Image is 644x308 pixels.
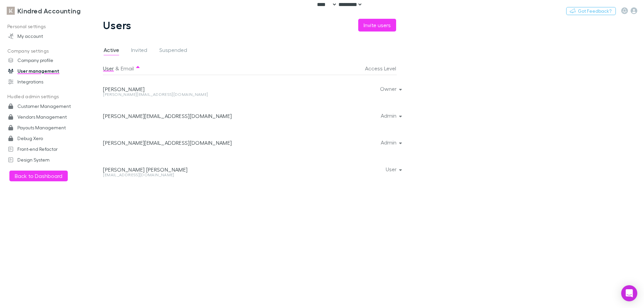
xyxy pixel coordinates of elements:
button: Admin [375,111,406,120]
h3: Kindred Accounting [17,7,80,15]
a: Integrations [1,76,91,87]
button: User [103,62,114,75]
a: Customer Management [1,101,91,112]
button: Access Level [365,62,404,75]
button: Email [121,62,134,75]
a: Vendors Management [1,112,91,122]
h1: Users [103,19,131,32]
button: User [380,165,406,174]
div: & [103,62,288,75]
a: Kindred Accounting [3,3,85,19]
button: Invite users [358,19,396,32]
div: [PERSON_NAME] [PERSON_NAME] [103,166,288,173]
a: Design System [1,155,91,165]
button: Got Feedback? [566,7,616,15]
img: Kindred Accounting's Logo [7,7,15,15]
button: Owner [375,84,406,94]
span: Active [104,47,119,55]
div: [PERSON_NAME][EMAIL_ADDRESS][DOMAIN_NAME] [103,139,288,146]
div: [EMAIL_ADDRESS][DOMAIN_NAME] [103,173,288,177]
a: Company profile [1,55,91,66]
a: Front-end Refactor [1,144,91,155]
p: Hudled admin settings [1,93,91,101]
span: Suspended [159,47,187,55]
a: User management [1,66,91,76]
a: My account [1,31,91,42]
div: [PERSON_NAME][EMAIL_ADDRESS][DOMAIN_NAME] [103,113,288,119]
a: Debug Xero [1,133,91,144]
p: Personal settings [1,22,91,31]
button: Back to Dashboard [9,171,68,181]
div: [PERSON_NAME] [103,86,288,93]
button: Admin [375,138,406,147]
div: Open Intercom Messenger [621,285,637,301]
p: Company settings [1,47,91,55]
span: Invited [131,47,147,55]
div: [PERSON_NAME][EMAIL_ADDRESS][DOMAIN_NAME] [103,93,288,97]
a: Payouts Management [1,122,91,133]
